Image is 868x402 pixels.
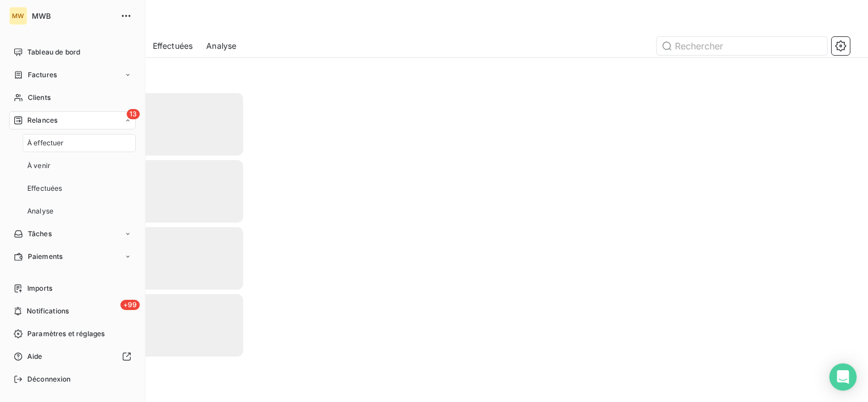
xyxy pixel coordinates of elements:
[28,70,57,80] span: Factures
[32,11,114,20] span: MWB
[120,300,140,310] span: +99
[27,306,69,316] span: Notifications
[27,161,51,171] span: À venir
[27,115,57,125] span: Relances
[9,347,136,366] a: Aide
[206,40,236,52] span: Analyse
[657,37,827,55] input: Rechercher
[27,138,64,148] span: À effectuer
[28,229,52,239] span: Tâches
[27,47,80,57] span: Tableau de bord
[27,206,53,216] span: Analyse
[27,351,43,362] span: Aide
[127,109,140,119] span: 13
[829,363,857,391] div: Open Intercom Messenger
[27,283,52,294] span: Imports
[28,93,51,103] span: Clients
[153,40,193,52] span: Effectuées
[9,7,27,25] div: MW
[27,329,105,339] span: Paramètres et réglages
[28,252,62,262] span: Paiements
[27,374,71,384] span: Déconnexion
[27,183,62,194] span: Effectuées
